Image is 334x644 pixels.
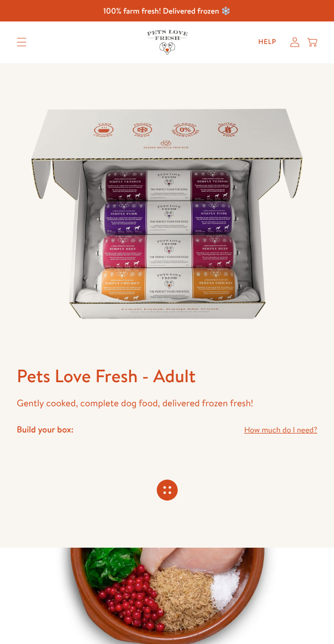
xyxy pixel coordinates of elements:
[17,395,317,412] p: Gently cooked, complete dog food, delivered frozen fresh!
[17,424,74,436] h4: Build your box:
[17,364,317,388] h1: Pets Love Fresh - Adult
[244,423,317,437] a: How much do I need?
[147,30,188,54] img: Pets Love Fresh
[157,480,178,501] svg: Connecting store
[9,30,34,54] summary: Translation missing: en.sections.header.menu
[250,32,284,52] a: Help
[287,600,324,634] iframe: Gorgias live chat messenger
[17,63,317,364] img: Pets Love Fresh - Adult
